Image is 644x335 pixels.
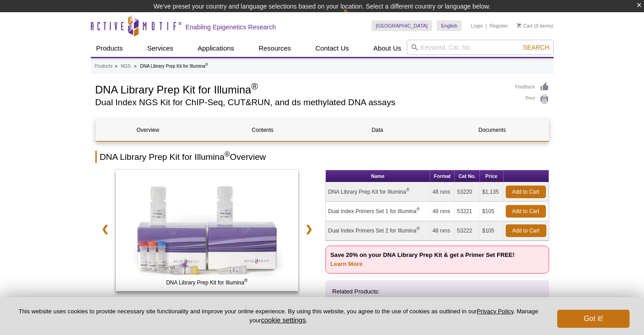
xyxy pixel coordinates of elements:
[480,202,503,221] td: $105
[506,205,546,218] a: Add to Cart
[368,40,407,57] a: About Us
[557,310,630,328] button: Got it!
[253,40,296,57] a: Resources
[406,187,409,192] sup: ®
[477,308,513,315] a: Privacy Policy
[95,98,506,107] h2: Dual Index NGS Kit for ChIP-Seq, CUT&RUN, and ds methylated DNA assays
[517,23,533,29] a: Cart
[489,23,508,29] a: Register
[515,94,549,104] a: Print
[343,7,367,28] img: Change Here
[326,202,430,221] td: Dual Index Primers Set 1 for Illumina
[330,251,515,267] strong: Save 20% on your DNA Library Prep Kit & get a Primer Set FREE!
[455,182,480,202] td: 53220
[520,43,552,51] button: Search
[486,20,487,31] li: |
[95,82,506,96] h1: DNA Library Prep Kit for Illumina
[332,287,542,296] p: Related Products:
[91,40,128,57] a: Products
[244,278,247,283] sup: ®
[95,219,115,239] a: ❮
[211,119,315,141] a: Contents
[205,62,208,67] sup: ®
[192,40,240,57] a: Applications
[455,170,480,182] th: Cat No.
[116,170,299,294] a: DNA Library Prep Kit for Illumina
[455,202,480,221] td: 53221
[471,23,483,29] a: Login
[140,64,208,69] li: DNA Library Prep Kit for Illumina
[142,40,179,57] a: Services
[186,23,276,31] h2: Enabling Epigenetics Research
[480,170,503,182] th: Price
[330,261,362,267] a: Learn More
[325,119,430,141] a: Data
[416,207,419,212] sup: ®
[523,44,549,51] span: Search
[326,182,430,202] td: DNA Library Prep Kit for Illumina
[326,221,430,241] td: Dual Index Primers Set 2 for Illumina
[517,20,554,31] li: (0 items)
[480,182,503,202] td: $1,135
[455,221,480,241] td: 53222
[326,170,430,182] th: Name
[407,40,554,55] input: Keyword, Cat. No.
[440,119,545,141] a: Documents
[118,278,296,287] span: DNA Library Prep Kit for Illumina
[430,202,455,221] td: 48 rxns
[515,82,549,92] a: Feedback
[430,170,455,182] th: Format
[430,221,455,241] td: 48 rxns
[310,40,354,57] a: Contact Us
[95,151,549,163] h2: DNA Library Prep Kit for Illumina Overview
[299,219,319,239] a: ❯
[261,316,306,324] button: cookie settings
[416,226,419,231] sup: ®
[134,64,137,69] li: »
[251,81,258,91] sup: ®
[96,119,200,141] a: Overview
[116,170,299,292] img: DNA Library Prep Kit for Illumina
[437,20,462,31] a: English
[121,62,131,70] a: NGS
[506,186,546,198] a: Add to Cart
[480,221,503,241] td: $105
[506,224,546,237] a: Add to Cart
[115,64,118,69] li: »
[225,150,230,158] sup: ®
[14,307,542,325] p: This website uses cookies to provide necessary site functionality and improve your online experie...
[430,182,455,202] td: 48 rxns
[517,23,521,28] img: Your Cart
[371,20,432,31] a: [GEOGRAPHIC_DATA]
[95,62,113,70] a: Products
